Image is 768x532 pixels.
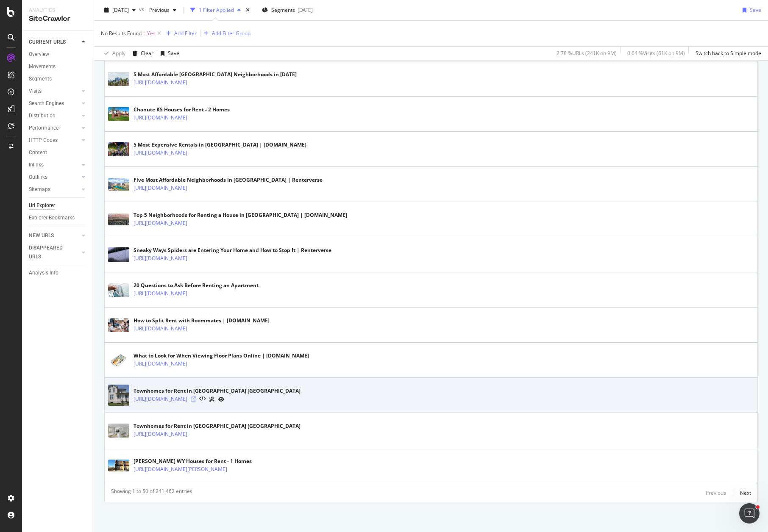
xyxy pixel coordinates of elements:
a: Search Engines [29,99,79,108]
a: [URL][DOMAIN_NAME] [134,78,187,87]
div: 0.64 % Visits ( 61K on 9M ) [627,50,685,57]
div: Save [750,6,761,14]
div: Analytics [29,7,87,14]
div: times [244,6,251,14]
div: Url Explorer [29,201,55,210]
div: 1 Filter Applied [199,6,234,14]
div: HTTP Codes [29,136,58,145]
a: CURRENT URLS [29,38,79,47]
a: Visits [29,87,79,96]
div: Townhomes for Rent in [GEOGRAPHIC_DATA] [GEOGRAPHIC_DATA] [134,387,301,395]
button: Add Filter [163,28,197,39]
div: Townhomes for Rent in [GEOGRAPHIC_DATA] [GEOGRAPHIC_DATA] [134,422,301,430]
span: Previous [146,6,170,14]
div: 5 Most Affordable [GEOGRAPHIC_DATA] Neighborhoods in [DATE] [134,71,297,78]
a: Distribution [29,111,79,120]
div: Add Filter Group [212,30,250,37]
div: Analysis Info [29,269,58,277]
button: Previous [706,488,726,498]
img: main image [108,247,129,262]
a: DISAPPEARED URLS [29,244,79,261]
img: main image [108,107,129,121]
img: main image [108,283,129,297]
a: Explorer Bookmarks [29,213,88,222]
button: Save [157,47,179,60]
span: vs [139,6,146,13]
img: main image [108,213,129,225]
button: [DATE] [101,3,139,17]
img: main image [108,385,129,406]
a: AI Url Details [209,395,215,404]
div: Outlinks [29,173,47,182]
div: 20 Questions to Ask Before Renting an Apartment [134,282,259,289]
a: [URL][DOMAIN_NAME] [134,360,187,368]
div: Distribution [29,111,56,120]
span: 2025 Sep. 5th [112,6,129,14]
a: Analysis Info [29,269,88,277]
button: Segments[DATE] [259,3,316,17]
div: Showing 1 to 50 of 241,462 entries [111,488,192,498]
a: [URL][DOMAIN_NAME] [134,219,187,227]
div: Visits [29,87,42,96]
a: [URL][DOMAIN_NAME] [134,149,187,157]
button: View HTML Source [199,396,206,402]
span: No Results Found [101,30,142,37]
a: HTTP Codes [29,136,79,145]
a: Segments [29,75,88,83]
div: Next [740,489,751,496]
div: Inlinks [29,161,44,169]
button: Add Filter Group [200,28,250,39]
a: Visit Online Page [191,396,196,402]
a: Performance [29,124,79,133]
img: main image [108,142,129,156]
button: Clear [129,47,153,60]
div: NEW URLS [29,231,54,240]
div: Movements [29,62,56,71]
div: Five Most Affordable Neighborhoods in [GEOGRAPHIC_DATA] | Renterverse [134,176,323,184]
div: Switch back to Simple mode [696,50,761,57]
a: [URL][DOMAIN_NAME] [134,395,187,403]
button: Switch back to Simple mode [692,47,761,60]
div: Sitemaps [29,185,50,194]
a: Inlinks [29,161,79,169]
a: [URL][DOMAIN_NAME] [134,430,187,438]
div: Previous [706,489,726,496]
a: NEW URLS [29,231,79,240]
a: [URL][DOMAIN_NAME] [134,114,187,122]
div: DISAPPEARED URLS [29,244,72,261]
span: = [143,30,146,37]
button: 1 Filter Applied [187,3,244,17]
div: Apply [112,50,125,57]
div: Chanute KS Houses for Rent - 2 Homes [134,106,230,114]
a: URL Inspection [218,395,224,404]
div: Sneaky Ways Spiders are Entering Your Home and How to Stop It | Renterverse [134,247,331,254]
button: Apply [101,47,125,60]
button: Next [740,488,751,498]
img: main image [108,318,129,332]
div: [DATE] [298,6,313,14]
div: CURRENT URLS [29,38,66,47]
div: Explorer Bookmarks [29,213,75,222]
div: Search Engines [29,99,64,108]
div: What to Look for When Viewing Floor Plans Online | [DOMAIN_NAME] [134,352,309,360]
img: main image [108,72,129,86]
div: [PERSON_NAME] WY Houses for Rent - 1 Homes [134,457,264,465]
div: 2.78 % URLs ( 241K on 9M ) [557,50,617,57]
img: main image [108,354,129,366]
img: main image [108,460,129,471]
div: SiteCrawler [29,14,87,24]
img: main image [108,178,129,191]
span: Yes [147,28,156,39]
div: How to Split Rent with Roommates | [DOMAIN_NAME] [134,317,270,324]
span: Segments [271,6,295,14]
a: [URL][DOMAIN_NAME] [134,184,187,192]
div: Top 5 Neighborhoods for Renting a House in [GEOGRAPHIC_DATA] | [DOMAIN_NAME] [134,211,347,219]
img: main image [108,424,129,438]
a: [URL][DOMAIN_NAME] [134,324,187,333]
div: Performance [29,124,58,133]
div: Save [168,50,179,57]
a: [URL][DOMAIN_NAME] [134,254,187,263]
div: Overview [29,50,49,59]
a: Outlinks [29,173,79,182]
a: Url Explorer [29,201,88,210]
